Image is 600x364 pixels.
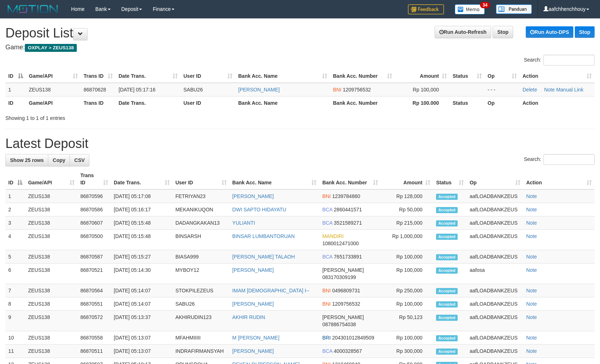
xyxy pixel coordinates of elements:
img: Button%20Memo.svg [455,4,485,14]
span: CSV [74,157,85,163]
td: aafLOADBANKZEUS [467,203,523,216]
td: Rp 300,000 [381,345,433,358]
td: 10 [5,331,25,345]
a: Copy [48,154,70,166]
th: Bank Acc. Number: activate to sort column ascending [330,69,395,83]
span: Copy 1239784860 to clipboard [332,193,360,199]
th: Action: activate to sort column ascending [520,69,595,83]
td: aafLOADBANKZEUS [467,311,523,331]
span: BNI [322,288,330,293]
span: BRI [322,335,330,341]
td: 7 [5,284,25,297]
span: BCA [322,220,332,226]
td: BIASA999 [173,250,230,264]
td: 6 [5,264,25,284]
td: [DATE] 05:13:37 [111,311,173,331]
span: [PERSON_NAME] [322,267,364,273]
span: Accepted [436,315,458,321]
img: MOTION_logo.png [5,4,60,14]
span: Copy 1080012471000 to clipboard [322,241,359,246]
td: Rp 50,000 [381,203,433,216]
span: Accepted [436,335,458,341]
a: Stop [575,26,595,38]
span: Copy 1209756532 to clipboard [332,301,360,307]
td: 5 [5,250,25,264]
a: Manual Link [556,87,583,93]
td: ZEUS138 [25,264,77,284]
th: Op: activate to sort column ascending [467,169,523,189]
label: Search: [524,55,595,66]
a: DWI SAPTO HIDAYATU [232,207,286,212]
a: Delete [523,87,537,93]
td: Rp 215,000 [381,216,433,230]
span: MANDIRI [322,233,343,239]
a: Note [526,288,537,293]
th: Bank Acc. Name [235,96,330,109]
th: Status: activate to sort column ascending [450,69,485,83]
td: FETRIYAN23 [173,189,230,203]
a: [PERSON_NAME] [238,87,280,93]
a: Note [526,301,537,307]
input: Search: [543,154,595,165]
th: Status [450,96,485,109]
span: Copy 2860441571 to clipboard [334,207,362,212]
a: Note [526,207,537,212]
span: Copy 083170309199 to clipboard [322,274,356,280]
span: Copy 087886754038 to clipboard [322,322,356,327]
td: aafLOADBANKZEUS [467,216,523,230]
a: Note [526,193,537,199]
th: Op [485,96,520,109]
th: Date Trans.: activate to sort column ascending [116,69,181,83]
th: Bank Acc. Number [330,96,395,109]
td: [DATE] 05:15:27 [111,250,173,264]
a: Note [526,220,537,226]
a: [PERSON_NAME] [232,348,274,354]
a: Run Auto-DPS [526,26,573,38]
span: Copy 4000328567 to clipboard [334,348,362,354]
td: 1 [5,83,26,96]
th: Game/API [26,96,81,109]
td: INDRAFIRMANSYAH [173,345,230,358]
td: SABU26 [173,297,230,311]
td: ZEUS138 [25,230,77,250]
a: Note [544,87,555,93]
td: 11 [5,345,25,358]
td: 86870572 [77,311,111,331]
td: [DATE] 05:14:07 [111,284,173,297]
span: BNI [322,301,330,307]
span: Copy 204301012849509 to clipboard [332,335,374,341]
span: Show 25 rows [10,157,44,163]
a: IMAM [DEMOGRAPHIC_DATA] I-- [232,288,310,293]
td: 86870511 [77,345,111,358]
td: 3 [5,216,25,230]
td: [DATE] 05:14:07 [111,297,173,311]
td: 4 [5,230,25,250]
a: CSV [70,154,89,166]
span: Copy 1209756532 to clipboard [343,87,371,93]
td: MYBOY12 [173,264,230,284]
th: User ID: activate to sort column ascending [173,169,230,189]
td: 86870521 [77,264,111,284]
h1: Deposit List [5,26,595,40]
th: Action: activate to sort column ascending [523,169,595,189]
a: [PERSON_NAME] [232,193,274,199]
td: 9 [5,311,25,331]
h1: Latest Deposit [5,136,595,151]
th: Bank Acc. Name: activate to sort column ascending [230,169,320,189]
span: Accepted [436,207,458,213]
a: Note [526,314,537,320]
td: aafLOADBANKZEUS [467,250,523,264]
td: aafosa [467,264,523,284]
td: [DATE] 05:15:48 [111,216,173,230]
span: BNI [333,87,341,93]
img: Feedback.jpg [408,4,444,14]
td: ZEUS138 [25,311,77,331]
td: aafLOADBANKZEUS [467,230,523,250]
th: Trans ID: activate to sort column ascending [77,169,111,189]
td: Rp 50,123 [381,311,433,331]
td: [DATE] 05:17:08 [111,189,173,203]
span: Accepted [436,194,458,200]
td: [DATE] 05:16:17 [111,203,173,216]
a: [PERSON_NAME] [232,301,274,307]
td: 86870551 [77,297,111,311]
